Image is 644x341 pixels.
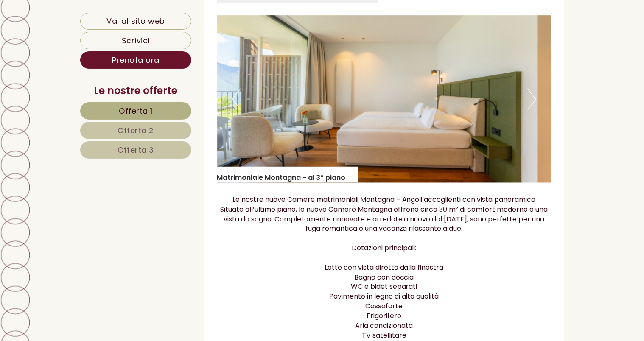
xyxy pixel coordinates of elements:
div: [DATE] [151,6,184,20]
button: Previous [232,89,241,110]
div: Le nostre offerte [80,84,191,98]
small: 20:36 [13,43,140,49]
a: Prenota ora [80,51,191,69]
div: Buon giorno, come possiamo aiutarla? [6,25,144,50]
span: Offerta 3 [118,145,154,155]
img: image [217,16,552,183]
a: Vai al sito web [80,13,191,30]
button: Next [527,89,536,110]
a: Scrivici [80,32,191,49]
button: Invia [290,221,335,238]
div: Hotel Tenz [13,26,140,33]
div: Matrimoniale Montagna - al 3° piano [217,167,358,183]
span: Offerta 1 [119,106,153,116]
span: Offerta 2 [118,125,154,136]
